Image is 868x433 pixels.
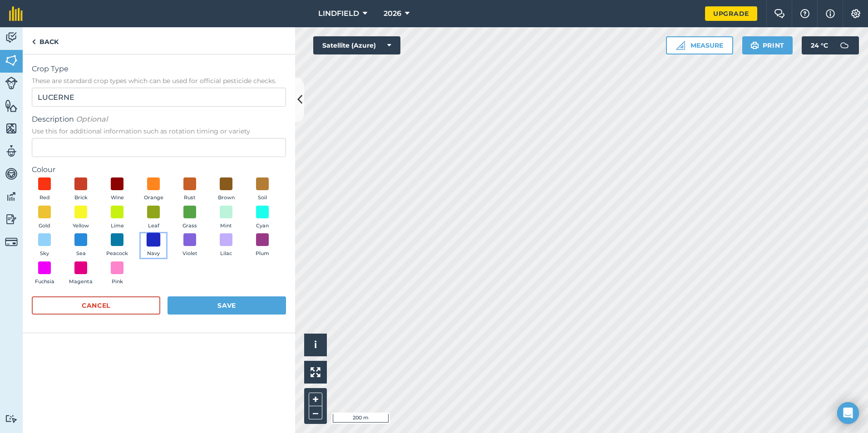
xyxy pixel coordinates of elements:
[76,250,86,258] span: Sea
[32,127,286,136] span: Use this for additional information such as rotation timing or variety
[177,206,202,230] button: Grass
[705,6,757,21] a: Upgrade
[220,222,232,230] span: Mint
[774,9,785,18] img: Two speech bubbles overlapping with the left bubble in the forefront
[826,8,835,19] img: svg+xml;base64,PHN2ZyB4bWxucz0iaHR0cDovL3d3dy53My5vcmcvMjAwMC9zdmciIHdpZHRoPSIxNyIgaGVpZ2h0PSIxNy...
[9,6,23,21] img: fieldmargin Logo
[68,261,94,286] button: Magenta
[69,278,93,286] span: Magenta
[74,194,88,202] span: Brick
[141,233,166,258] button: Navy
[32,36,36,47] img: svg+xml;base64,PHN2ZyB4bWxucz0iaHR0cDovL3d3dy53My5vcmcvMjAwMC9zdmciIHdpZHRoPSI5IiBoZWlnaHQ9IjI0Ii...
[313,36,400,54] button: Satellite (Azure)
[799,9,810,18] img: A question mark icon
[104,233,130,258] button: Peacock
[104,177,130,202] button: Wine
[141,206,166,230] button: Leaf
[676,41,685,50] img: Ruler icon
[213,206,239,230] button: Mint
[144,194,163,202] span: Orange
[802,36,859,54] button: 24 °C
[304,334,327,356] button: i
[68,177,94,202] button: Brick
[32,233,57,258] button: Sky
[835,36,853,54] img: svg+xml;base64,PD94bWwgdmVyc2lvbj0iMS4wIiBlbmNvZGluZz0idXRmLTgiPz4KPCEtLSBHZW5lcmF0b3I6IEFkb2JlIE...
[256,222,269,230] span: Cyan
[850,9,861,18] img: A cog icon
[40,250,49,258] span: Sky
[250,177,275,202] button: Soil
[5,99,18,113] img: svg+xml;base64,PHN2ZyB4bWxucz0iaHR0cDovL3d3dy53My5vcmcvMjAwMC9zdmciIHdpZHRoPSI1NiIgaGVpZ2h0PSI2MC...
[35,278,54,286] span: Fuchsia
[177,177,202,202] button: Rust
[32,296,160,315] button: Cancel
[811,36,828,54] span: 24 ° C
[111,194,124,202] span: Wine
[39,194,50,202] span: Red
[106,250,128,258] span: Peacock
[256,250,269,258] span: Plum
[104,206,130,230] button: Lime
[5,414,18,423] img: svg+xml;base64,PD94bWwgdmVyc2lvbj0iMS4wIiBlbmNvZGluZz0idXRmLTgiPz4KPCEtLSBHZW5lcmF0b3I6IEFkb2JlIE...
[384,8,401,19] span: 2026
[213,233,239,258] button: Lilac
[5,190,18,203] img: svg+xml;base64,PD94bWwgdmVyc2lvbj0iMS4wIiBlbmNvZGluZz0idXRmLTgiPz4KPCEtLSBHZW5lcmF0b3I6IEFkb2JlIE...
[220,250,232,258] span: Lilac
[32,206,57,230] button: Gold
[218,194,235,202] span: Brown
[309,393,322,406] button: +
[837,402,859,424] div: Open Intercom Messenger
[182,250,197,258] span: Violet
[311,367,321,377] img: Four arrows, one pointing top left, one top right, one bottom right and the last bottom left
[32,261,57,286] button: Fuchsia
[250,206,275,230] button: Cyan
[32,76,286,85] span: These are standard crop types which can be used for official pesticide checks.
[147,250,160,258] span: Navy
[39,222,50,230] span: Gold
[5,77,18,89] img: svg+xml;base64,PD94bWwgdmVyc2lvbj0iMS4wIiBlbmNvZGluZz0idXRmLTgiPz4KPCEtLSBHZW5lcmF0b3I6IEFkb2JlIE...
[111,222,124,230] span: Lime
[5,236,18,248] img: svg+xml;base64,PD94bWwgdmVyc2lvbj0iMS4wIiBlbmNvZGluZz0idXRmLTgiPz4KPCEtLSBHZW5lcmF0b3I6IEFkb2JlIE...
[5,54,18,67] img: svg+xml;base64,PHN2ZyB4bWxucz0iaHR0cDovL3d3dy53My5vcmcvMjAwMC9zdmciIHdpZHRoPSI1NiIgaGVpZ2h0PSI2MC...
[318,8,359,19] span: LINDFIELD
[258,194,267,202] span: Soil
[177,233,202,258] button: Violet
[32,177,57,202] button: Red
[309,406,322,419] button: –
[112,278,123,286] span: Pink
[76,115,108,123] em: Optional
[666,36,733,54] button: Measure
[5,122,18,135] img: svg+xml;base64,PHN2ZyB4bWxucz0iaHR0cDovL3d3dy53My5vcmcvMjAwMC9zdmciIHdpZHRoPSI1NiIgaGVpZ2h0PSI2MC...
[104,261,130,286] button: Pink
[5,167,18,181] img: svg+xml;base64,PD94bWwgdmVyc2lvbj0iMS4wIiBlbmNvZGluZz0idXRmLTgiPz4KPCEtLSBHZW5lcmF0b3I6IEFkb2JlIE...
[168,296,286,315] button: Save
[68,233,94,258] button: Sea
[5,31,18,44] img: svg+xml;base64,PD94bWwgdmVyc2lvbj0iMS4wIiBlbmNvZGluZz0idXRmLTgiPz4KPCEtLSBHZW5lcmF0b3I6IEFkb2JlIE...
[73,222,89,230] span: Yellow
[32,114,286,125] span: Description
[213,177,239,202] button: Brown
[68,206,94,230] button: Yellow
[184,194,196,202] span: Rust
[250,233,275,258] button: Plum
[742,36,793,54] button: Print
[5,212,18,226] img: svg+xml;base64,PD94bWwgdmVyc2lvbj0iMS4wIiBlbmNvZGluZz0idXRmLTgiPz4KPCEtLSBHZW5lcmF0b3I6IEFkb2JlIE...
[32,64,286,74] span: Crop Type
[141,177,166,202] button: Orange
[23,27,68,54] a: Back
[148,222,159,230] span: Leaf
[182,222,197,230] span: Grass
[32,164,286,175] label: Colour
[32,88,286,107] input: Start typing to search for crop type
[750,40,759,51] img: svg+xml;base64,PHN2ZyB4bWxucz0iaHR0cDovL3d3dy53My5vcmcvMjAwMC9zdmciIHdpZHRoPSIxOSIgaGVpZ2h0PSIyNC...
[314,339,317,350] span: i
[5,144,18,158] img: svg+xml;base64,PD94bWwgdmVyc2lvbj0iMS4wIiBlbmNvZGluZz0idXRmLTgiPz4KPCEtLSBHZW5lcmF0b3I6IEFkb2JlIE...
